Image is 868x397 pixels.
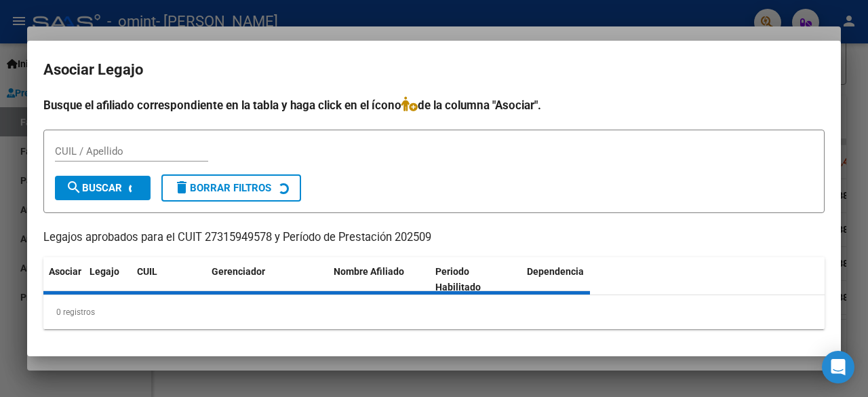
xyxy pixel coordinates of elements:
[328,257,430,302] datatable-header-cell: Nombre Afiliado
[132,257,206,302] datatable-header-cell: CUIL
[43,96,825,114] h4: Busque el afiliado correspondiente en la tabla y haga click en el ícono de la columna "Asociar".
[137,266,157,277] span: CUIL
[43,295,825,329] div: 0 registros
[66,182,122,194] span: Buscar
[55,176,151,200] button: Buscar
[430,257,521,302] datatable-header-cell: Periodo Habilitado
[174,182,271,194] span: Borrar Filtros
[161,174,301,202] button: Borrar Filtros
[527,266,584,277] span: Dependencia
[334,266,404,277] span: Nombre Afiliado
[66,179,82,195] mat-icon: search
[43,229,825,246] p: Legajos aprobados para el CUIT 27315949578 y Período de Prestación 202509
[84,257,132,302] datatable-header-cell: Legajo
[43,257,84,302] datatable-header-cell: Asociar
[174,179,190,195] mat-icon: delete
[521,257,623,302] datatable-header-cell: Dependencia
[435,266,481,292] span: Periodo Habilitado
[212,266,265,277] span: Gerenciador
[43,57,825,83] h2: Asociar Legajo
[822,351,854,383] div: Open Intercom Messenger
[49,266,81,277] span: Asociar
[206,257,328,302] datatable-header-cell: Gerenciador
[90,266,119,277] span: Legajo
